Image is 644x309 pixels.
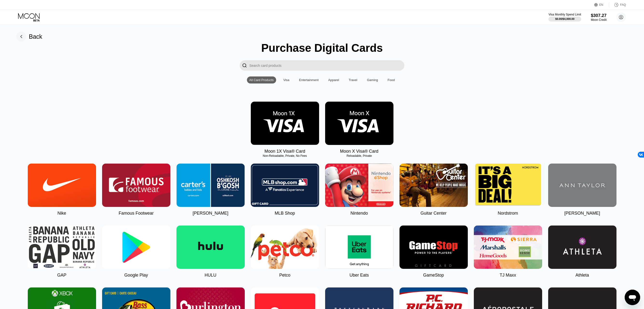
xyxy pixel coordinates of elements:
div: Guitar Center [420,211,447,216]
div: Entertainment [297,76,321,83]
div: Purchase Digital Cards [261,41,383,54]
div: Nike [57,211,66,216]
div: All Card Products [249,78,274,82]
div: Famous Footwear [119,211,154,216]
div: [PERSON_NAME] [193,211,228,216]
div: EN [599,3,603,7]
div: Travel [346,76,360,83]
div: Travel [349,78,357,82]
div: FAQ [609,2,626,7]
div: Nordstrom [498,211,518,216]
div: GameStop [423,273,444,278]
div: Petco [279,273,290,278]
div: Food [385,76,397,83]
div: Visa Monthly Spend Limit [548,13,581,16]
div: Gaming [364,76,380,83]
div:  [240,60,249,71]
div: Visa [281,76,292,83]
div: Gaming [367,78,378,82]
div: [PERSON_NAME] [564,211,600,216]
div: Google Play [124,273,148,278]
input: Search card products [249,60,404,71]
div: TJ Maxx [500,273,516,278]
div: Back [16,32,42,41]
div: FAQ [620,3,626,7]
div: EN [594,2,609,7]
div: Reloadable, Private [325,154,393,158]
div: Food [388,78,395,82]
div: Apparel [328,78,339,82]
div: Moon Credit [591,18,607,22]
div: $307.27 [591,13,607,18]
iframe: Кнопка запуска окна обмена сообщениями [625,290,640,305]
div: Entertainment [299,78,319,82]
div: Visa [283,78,289,82]
div: MLB Shop [275,211,295,216]
div: Moon 1X Visa® Card [264,149,305,154]
div: Nintendo [350,211,368,216]
div: Visa Monthly Spend Limit$0.00/$4,000.00 [548,13,581,22]
div:  [242,63,247,68]
div: GAP [57,273,66,278]
div: All Card Products [247,76,276,83]
div: Athleta [575,273,589,278]
div: Back [29,33,42,40]
div: $0.00 / $4,000.00 [555,17,574,20]
div: Non-Reloadable, Private, No Fees [251,154,319,158]
div: Uber Eats [350,273,369,278]
div: Apparel [326,76,342,83]
div: HULU [204,273,216,278]
div: $307.27Moon Credit [591,13,607,22]
div: Moon X Visa® Card [340,149,378,154]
